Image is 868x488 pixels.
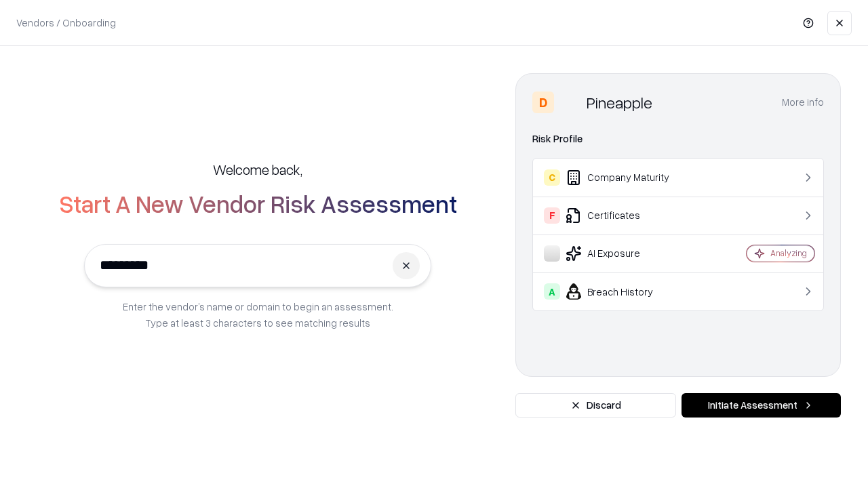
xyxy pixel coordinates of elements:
[213,160,302,179] h5: Welcome back,
[515,393,676,418] button: Discard
[544,207,706,224] div: Certificates
[770,247,807,259] div: Analyzing
[559,91,581,113] img: Pineapple
[532,91,554,113] div: D
[59,190,457,217] h2: Start A New Vendor Risk Assessment
[16,16,116,30] p: Vendors / Onboarding
[544,207,560,224] div: F
[544,283,706,300] div: Breach History
[544,169,706,186] div: Company Maturity
[123,298,393,331] p: Enter the vendor’s name or domain to begin an assessment. Type at least 3 characters to see match...
[782,90,824,115] button: More info
[682,393,841,418] button: Initiate Assessment
[544,169,560,186] div: C
[544,245,706,262] div: AI Exposure
[587,91,652,113] div: Pineapple
[532,131,824,147] div: Risk Profile
[544,283,560,300] div: A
